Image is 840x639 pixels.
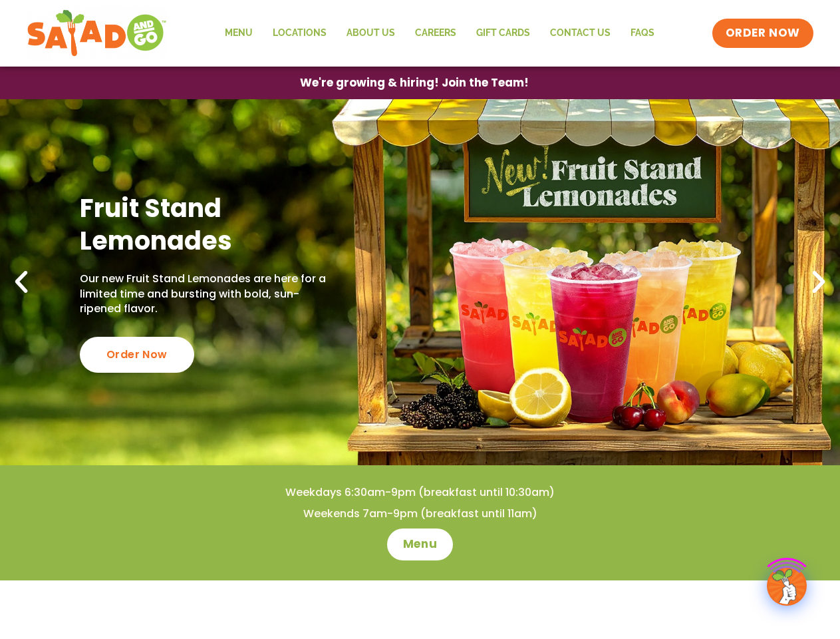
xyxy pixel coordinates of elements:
div: Order Now [80,337,194,373]
a: Careers [405,18,466,49]
a: Contact Us [540,18,621,49]
nav: Menu [215,18,664,49]
span: We're growing & hiring! Join the Team! [300,77,529,89]
img: new-SAG-logo-768×292 [27,7,167,60]
span: Menu [403,536,437,552]
h2: Fruit Stand Lemonades [80,192,331,258]
a: About Us [337,18,405,49]
p: Our new Fruit Stand Lemonades are here for a limited time and bursting with bold, sun-ripened fla... [80,272,331,316]
h4: Weekdays 6:30am-9pm (breakfast until 10:30am) [27,485,813,500]
a: FAQs [621,18,664,49]
a: Menu [215,18,263,49]
a: Locations [263,18,337,49]
a: We're growing & hiring! Join the Team! [280,67,549,99]
a: Menu [387,529,453,560]
a: GIFT CARDS [466,18,540,49]
a: ORDER NOW [712,19,813,48]
h4: Weekends 7am-9pm (breakfast until 11am) [27,507,813,521]
span: ORDER NOW [726,25,800,41]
